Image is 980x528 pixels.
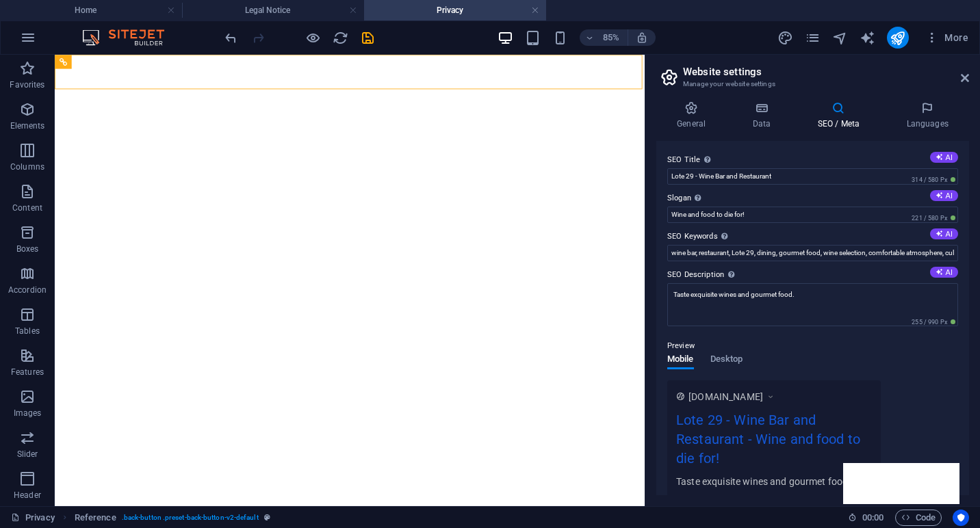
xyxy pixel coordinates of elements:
[777,29,794,46] button: design
[909,213,958,223] span: 221 / 580 Px
[930,267,958,278] button: SEO Description
[667,207,958,223] input: Slogan...
[75,510,116,526] span: Click to select. Double-click to edit
[333,30,348,46] i: Reload page
[75,510,270,526] nav: breadcrumb
[710,351,743,370] span: Desktop
[264,514,270,521] i: This element is a customizable preset
[15,326,40,336] p: Tables
[732,101,797,130] h4: Data
[886,101,969,130] h4: Languages
[14,490,41,501] p: Header
[688,390,763,404] span: [DOMAIN_NAME]
[12,202,42,213] p: Content
[636,31,648,44] i: On resize automatically adjust zoom level to fit chosen device.
[805,29,821,46] button: pages
[364,3,546,18] h4: Privacy
[909,175,958,185] span: 314 / 580 Px
[909,317,958,327] span: 255 / 990 Px
[600,29,622,46] h6: 85%
[667,228,958,245] label: SEO Keywords
[953,510,969,526] button: Usercentrics
[848,510,884,526] h6: Session time
[860,29,876,46] button: text_generator
[667,267,958,283] label: SEO Description
[667,190,958,207] label: Slogan
[676,410,872,475] div: Lote 29 - Wine Bar and Restaurant - Wine and food to die for!
[832,29,849,46] button: navigator
[667,338,695,354] p: Preview
[10,79,44,90] p: Favorites
[79,29,181,46] img: Editor Logo
[862,510,884,526] span: 00 00
[872,512,874,523] span: :
[580,29,628,46] button: 85%
[17,449,38,460] p: Slider
[10,161,44,172] p: Columns
[930,190,958,201] button: Slogan
[805,30,821,46] i: Pages (Ctrl+Alt+S)
[11,367,44,378] p: Features
[10,120,45,131] p: Elements
[920,27,974,49] button: More
[895,510,942,526] button: Code
[925,31,968,44] span: More
[667,152,958,168] label: SEO Title
[332,29,348,46] button: reload
[676,474,872,488] div: Taste exquisite wines and gourmet food.
[222,29,239,46] button: undo
[11,510,55,526] a: Click to cancel selection. Double-click to open Pages
[901,510,936,526] span: Code
[360,30,376,46] i: Save (Ctrl+S)
[777,30,793,46] i: Design (Ctrl+Alt+Y)
[832,30,848,46] i: Navigator
[8,285,47,295] p: Accordion
[656,101,732,130] h4: General
[930,152,958,163] button: SEO Title
[667,354,743,380] div: Preview
[683,78,942,90] h3: Manage your website settings
[14,408,42,419] p: Images
[223,30,239,46] i: Undo: Change slogan (Ctrl+Z)
[683,66,969,78] h2: Website settings
[887,27,909,49] button: publish
[797,101,886,130] h4: SEO / Meta
[359,29,376,46] button: save
[16,243,39,254] p: Boxes
[860,30,875,46] i: AI Writer
[930,228,958,239] button: SEO Keywords
[122,510,259,526] span: . back-button .preset-back-button-v2-default
[667,351,694,370] span: Mobile
[182,3,364,18] h4: Legal Notice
